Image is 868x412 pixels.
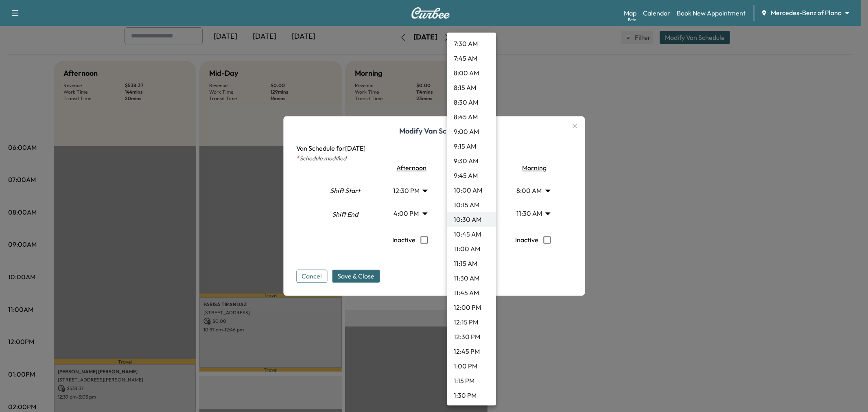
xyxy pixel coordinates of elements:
li: 11:45 AM [447,285,496,300]
li: 7:30 AM [447,36,496,51]
li: 12:45 PM [447,344,496,359]
li: 10:45 AM [447,227,496,241]
li: 1:15 PM [447,373,496,388]
li: 8:15 AM [447,80,496,95]
li: 10:30 AM [447,212,496,227]
li: 10:15 AM [447,197,496,212]
li: 1:30 PM [447,388,496,403]
li: 10:00 AM [447,183,496,197]
li: 12:30 PM [447,329,496,344]
li: 1:00 PM [447,359,496,373]
li: 11:00 AM [447,241,496,256]
li: 12:15 PM [447,315,496,329]
li: 9:45 AM [447,168,496,183]
li: 12:00 PM [447,300,496,315]
li: 8:30 AM [447,95,496,110]
li: 9:00 AM [447,124,496,139]
li: 11:15 AM [447,256,496,271]
li: 9:15 AM [447,139,496,153]
li: 11:30 AM [447,271,496,285]
li: 8:45 AM [447,110,496,124]
li: 9:30 AM [447,153,496,168]
li: 8:00 AM [447,66,496,80]
li: 7:45 AM [447,51,496,66]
